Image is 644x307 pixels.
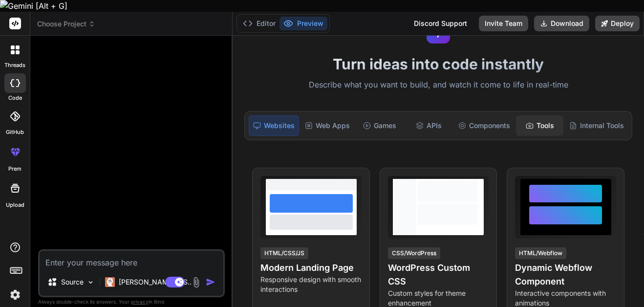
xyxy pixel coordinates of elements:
img: attachment [191,277,202,288]
button: Download [534,16,589,31]
div: CSS/WordPress [388,247,440,259]
div: Internal Tools [565,115,628,136]
p: [PERSON_NAME] 4 S.. [119,277,192,287]
span: privacy [131,299,149,305]
label: Upload [6,201,24,209]
div: Components [454,115,514,136]
p: Source [61,277,84,287]
div: Discord Support [408,16,473,31]
div: Games [356,115,403,136]
img: icon [206,277,215,287]
button: Preview [279,17,327,30]
div: Tools [516,115,563,136]
label: threads [4,61,25,69]
label: code [8,94,22,102]
button: Editor [239,17,279,30]
label: prem [8,165,21,173]
div: Websites [249,115,299,136]
h4: WordPress Custom CSS [388,261,489,288]
h4: Dynamic Webflow Component [515,261,616,288]
div: HTML/Webflow [515,247,566,259]
label: GitHub [6,128,24,136]
img: Claude 4 Sonnet [105,277,115,287]
span: Choose Project [37,19,95,29]
img: settings [7,286,23,303]
button: Deploy [595,16,640,31]
p: Responsive design with smooth interactions [260,275,362,294]
div: HTML/CSS/JS [260,247,308,259]
h4: Modern Landing Page [260,261,362,275]
button: Invite Team [479,16,528,31]
img: Pick Models [86,278,95,286]
p: Describe what you want to build, and watch it come to life in real-time [238,79,638,91]
div: Web Apps [301,115,354,136]
p: Always double-check its answers. Your in Bind [38,297,225,307]
h1: Turn ideas into code instantly [238,55,638,73]
div: APIs [405,115,452,136]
